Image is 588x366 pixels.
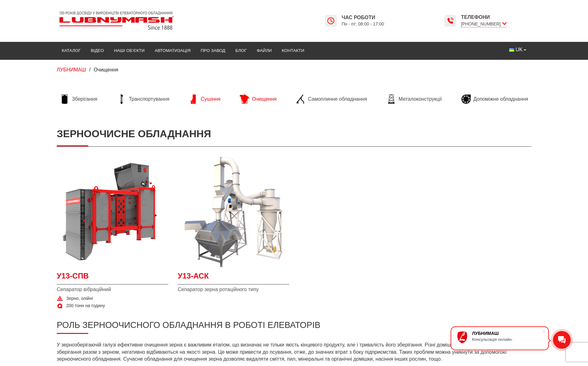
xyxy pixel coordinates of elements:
h1: Зерноочисне обладнання [57,121,531,146]
span: / [89,67,90,72]
span: Транспортування [129,96,170,103]
span: Сепаратор вібраційний [57,286,168,293]
span: Очищення [252,96,276,103]
span: Самоплинне обладнання [308,96,367,103]
span: Очищення [94,67,118,72]
span: UK [516,46,522,53]
a: Файли [252,44,277,58]
a: Контакти [277,44,309,58]
img: Lubnymash time icon [447,17,454,25]
a: Зберігання [57,94,101,104]
span: Сушіння [201,96,220,103]
a: Транспортування [114,94,173,104]
span: [PHONE_NUMBER] [461,21,507,27]
span: Сепаратор зерна ротаційного типу [178,286,289,293]
a: Каталог [57,44,86,58]
span: Телефони [461,14,507,21]
span: Металоконструкції [399,96,442,103]
span: Пн - пт: 08:00 - 17:00 [342,21,384,27]
a: Сушіння [186,94,223,104]
a: ЛУБНИМАШ [57,67,86,72]
a: Самоплинне обладнання [293,94,370,104]
a: Допоміжне обладнання [458,94,531,104]
h2: Роль зерноочисного обладнання в роботі елеваторів [57,320,531,334]
span: Допоміжне обладнання [473,96,528,103]
span: Зберігання [72,96,97,103]
img: Українська [509,48,514,52]
img: Lubnymash [57,9,176,32]
a: Наші об’єкти [109,44,150,58]
span: Зерно, олійні [66,296,93,302]
span: Час роботи [342,14,384,21]
a: Очищення [237,94,280,104]
button: UK [504,44,531,56]
a: Блог [230,44,252,58]
a: Відео [86,44,109,58]
img: Lubnymash time icon [327,17,335,25]
a: У13-СПВ [57,271,168,285]
span: 200 тонн на годину [66,303,105,309]
div: ЛУБНИМАШ [472,331,542,336]
a: Про завод [196,44,230,58]
a: У13-АСК [178,271,289,285]
div: Консультація онлайн. [472,337,542,342]
p: У зернозберігаючій галузі ефективне очищення зерна є важливим етапом, що визначає не тільки якіст... [57,341,531,363]
a: Металоконструкції [383,94,445,104]
a: Автоматизація [150,44,196,58]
